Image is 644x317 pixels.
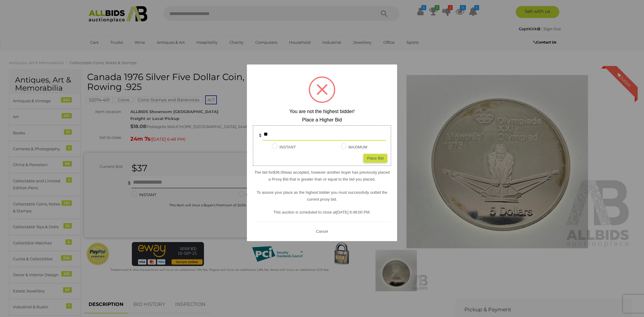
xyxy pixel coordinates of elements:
button: Cancel [314,227,330,235]
label: MAXIMUM [341,144,367,151]
h2: Place a Higher Bid [253,117,391,122]
p: To assure your place as the highest bidder you must successfully outbid the current proxy bid. [253,189,391,203]
span: [DATE] 6:48:00 PM [336,210,369,214]
p: The bid for was accepted, however another buyer has previously placed a Proxy Bid that is greater... [253,169,391,183]
p: This auction is scheduled to close at . [253,209,391,216]
label: INSTANT [272,144,296,151]
h2: You are not the highest bidder! [253,109,391,114]
div: Place Bid [363,154,387,162]
span: $36.00 [273,170,285,174]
